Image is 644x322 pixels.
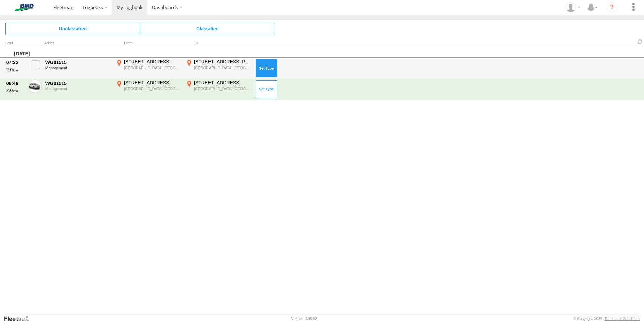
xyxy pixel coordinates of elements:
div: Chris Brett [563,2,583,12]
div: 2.0 [6,87,25,93]
div: From [115,42,182,45]
div: © Copyright 2025 - [573,317,640,321]
span: Click to view Unclassified Trips [5,23,140,35]
div: Management [45,66,111,70]
label: Click to View Event Location [185,80,252,99]
div: Click to Sort [5,42,26,45]
div: [GEOGRAPHIC_DATA],[GEOGRAPHIC_DATA] [194,86,251,91]
div: 06:49 [6,80,25,86]
label: Click to View Event Location [115,80,182,99]
i: ? [607,2,617,13]
span: Click to view Classified Trips [140,23,275,35]
a: Visit our Website [4,315,35,322]
div: [STREET_ADDRESS] [124,59,181,65]
img: bmd-logo.svg [7,4,42,11]
div: 2.0 [6,66,25,73]
span: Refresh [636,38,644,45]
button: Click to Set [256,80,277,98]
div: [STREET_ADDRESS] [124,80,181,86]
div: 07:22 [6,59,25,65]
div: To [185,42,252,45]
div: WG01515 [45,59,111,65]
div: Management [45,87,111,91]
div: [STREET_ADDRESS][PERSON_NAME] [194,59,251,65]
a: Terms and Conditions [605,317,640,321]
div: [STREET_ADDRESS] [194,80,251,86]
label: Click to View Event Location [185,59,252,78]
button: Click to Set [256,59,277,77]
div: [GEOGRAPHIC_DATA],[GEOGRAPHIC_DATA] [124,86,181,91]
div: [GEOGRAPHIC_DATA],[GEOGRAPHIC_DATA] [194,65,251,70]
label: Click to View Event Location [115,59,182,78]
div: [GEOGRAPHIC_DATA],[GEOGRAPHIC_DATA] [124,65,181,70]
div: Version: 305.02 [291,317,317,321]
div: Asset [44,42,112,45]
div: WG01515 [45,80,111,86]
